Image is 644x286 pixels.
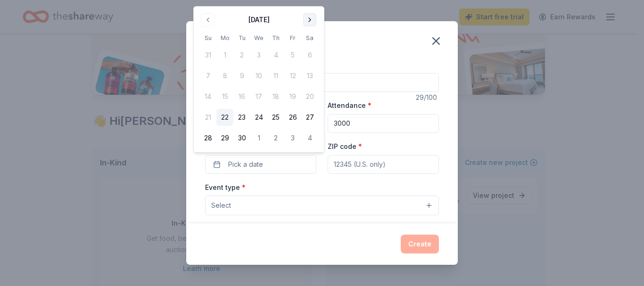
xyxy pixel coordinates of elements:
[267,130,284,147] button: 2
[284,130,301,147] button: 3
[328,114,439,133] input: 20
[205,196,439,215] button: Select
[267,33,284,43] th: Thursday
[267,109,284,126] button: 25
[250,33,267,43] th: Wednesday
[205,183,246,192] label: Event type
[328,142,362,151] label: ZIP code
[250,130,267,147] button: 1
[216,33,233,43] th: Monday
[301,109,318,126] button: 27
[201,13,215,26] button: Go to previous month
[216,130,233,147] button: 29
[233,33,250,43] th: Tuesday
[284,109,301,126] button: 26
[303,13,316,26] button: Go to next month
[228,159,263,170] span: Pick a date
[301,130,318,147] button: 4
[248,14,270,25] div: [DATE]
[250,109,267,126] button: 24
[233,130,250,147] button: 30
[328,101,372,110] label: Attendance
[328,155,439,174] input: 12345 (U.S. only)
[301,33,318,43] th: Saturday
[199,33,216,43] th: Sunday
[199,130,216,147] button: 28
[416,92,439,103] div: 29 /100
[211,200,231,211] span: Select
[284,33,301,43] th: Friday
[205,155,316,174] button: Pick a date
[233,109,250,126] button: 23
[216,109,233,126] button: 22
